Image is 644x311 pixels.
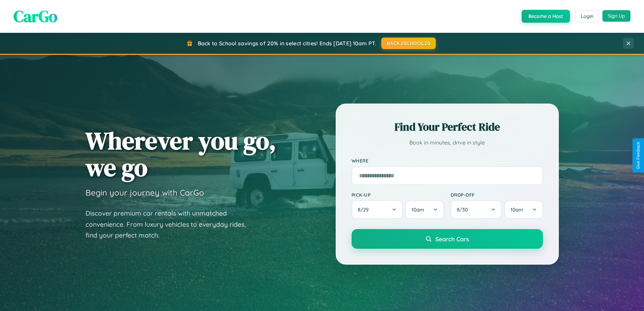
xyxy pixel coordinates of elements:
label: Where [352,158,543,163]
button: Become a Host [522,10,570,23]
span: Search Cars [435,235,469,243]
button: 8/29 [352,200,403,219]
button: 10am [405,200,444,219]
label: Pick-up [352,192,444,198]
span: 10am [510,206,523,213]
button: Search Cars [352,229,543,249]
h2: Find Your Perfect Ride [352,119,543,134]
span: 10am [411,206,424,213]
div: Give Feedback [636,142,641,169]
span: 8 / 29 [358,206,372,213]
button: Sign Up [602,10,630,22]
span: Back to School savings of 20% in select cities! Ends [DATE] 10am PT. [198,40,376,47]
h3: Begin your journey with CarGo [86,187,204,198]
button: BACK2SCHOOL20 [381,38,436,49]
p: Book in minutes, drive in style [352,138,543,148]
button: 8/30 [451,200,502,219]
p: Discover premium car rentals with unmatched convenience. From luxury vehicles to everyday rides, ... [86,208,255,241]
span: CarGo [14,5,57,27]
button: Login [575,10,599,22]
button: 10am [504,200,543,219]
span: 8 / 30 [457,206,471,213]
label: Drop-off [451,192,543,198]
h1: Wherever you go, we go [86,127,276,181]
